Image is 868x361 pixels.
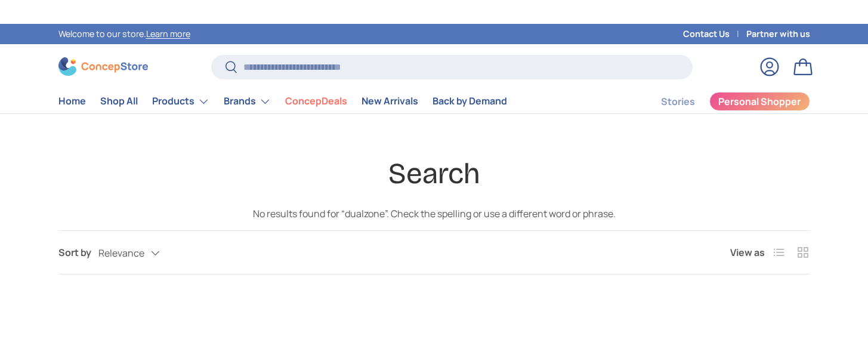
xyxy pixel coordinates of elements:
[98,243,184,264] button: Relevance
[433,90,507,113] a: Back by Demand
[205,206,663,221] p: No results found for “dualzone”. Check the spelling or use a different word or phrase.
[683,27,746,41] a: Contact Us
[146,28,190,39] a: Learn more
[58,245,98,260] label: Sort by
[718,97,801,106] span: Personal Shopper
[58,27,190,41] p: Welcome to our store.
[152,90,209,113] a: Products
[58,90,86,113] a: Home
[58,57,148,76] img: ConcepStore
[58,156,810,192] h1: Search
[98,248,144,259] span: Relevance
[730,245,765,260] span: View as
[362,90,418,113] a: New Arrivals
[746,27,810,41] a: Partner with us
[58,90,507,113] nav: Primary
[224,90,271,113] a: Brands
[100,90,138,113] a: Shop All
[709,92,810,111] a: Personal Shopper
[285,90,347,113] a: ConcepDeals
[661,90,695,113] a: Stories
[632,90,810,113] nav: Secondary
[145,90,217,113] summary: Products
[217,90,278,113] summary: Brands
